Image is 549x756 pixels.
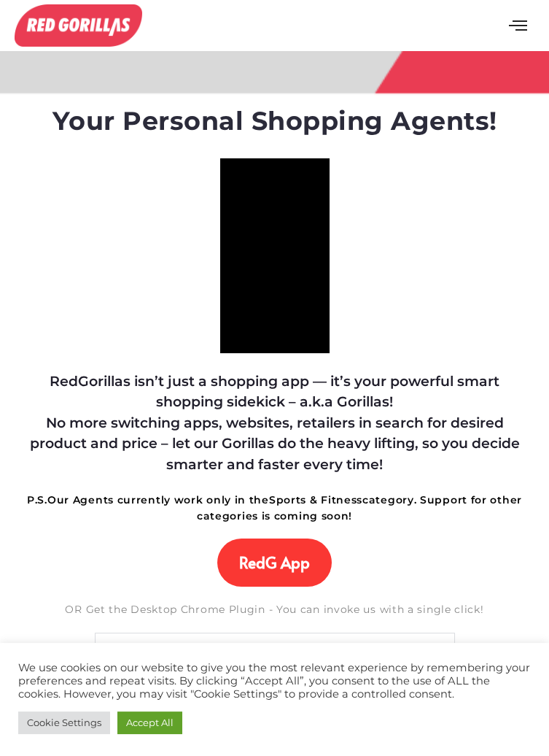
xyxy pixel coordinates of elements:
h5: OR Get the Desktop Chrome Plugin - You can invoke us with a single click! [18,601,531,617]
div: We use cookies on our website to give you the most relevant experience by remembering your prefer... [18,661,531,701]
iframe: RedGorillas How It Works! [220,158,330,353]
strong: P.S. [27,493,47,506]
img: RedGorillas Shopping App! [94,632,456,741]
img: RedGorillas Shopping App! [15,4,142,47]
strong: Sports & Fitness [269,493,362,506]
span: RedG App [239,553,310,571]
a: Cookie Settings [18,711,110,734]
h1: Your Personal Shopping Agents! [18,106,531,136]
a: Accept All [117,711,182,734]
h4: RedGorillas isn’t just a shopping app — it’s your powerful smart shopping sidekick – a.k.a Gorill... [18,371,531,476]
strong: Our Agents currently work only in the category. Support for other categories is coming soon! [27,493,522,522]
a: RedG App [217,539,332,586]
button: open-menu [487,1,549,51]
